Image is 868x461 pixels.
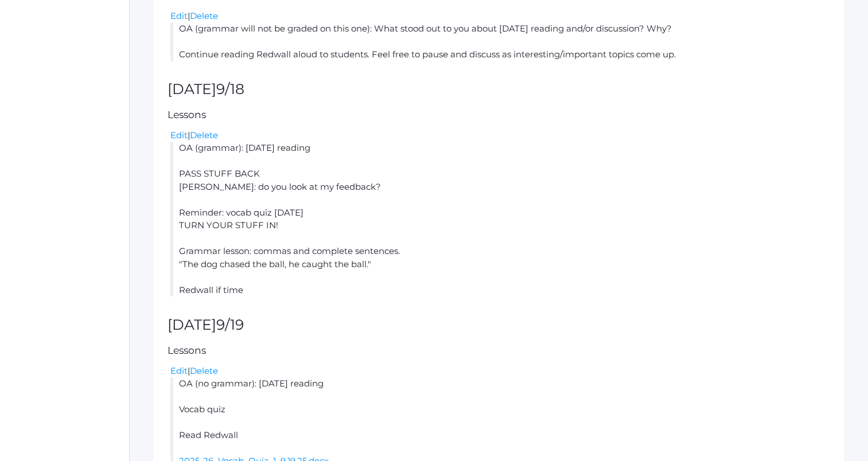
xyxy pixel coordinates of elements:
[190,130,218,140] a: Delete
[216,316,244,333] span: 9/19
[168,317,830,333] h2: [DATE]
[170,365,188,376] a: Edit
[168,345,830,356] h5: Lessons
[170,22,830,61] li: OA (grammar will not be graded on this one): What stood out to you about [DATE] reading and/or di...
[168,81,830,97] h2: [DATE]
[216,80,244,97] span: 9/18
[170,130,188,140] a: Edit
[170,142,830,296] li: OA (grammar): [DATE] reading PASS STUFF BACK [PERSON_NAME]: do you look at my feedback? Reminder:...
[190,10,218,21] a: Delete
[170,365,830,378] div: |
[170,10,188,21] a: Edit
[168,110,830,120] h5: Lessons
[170,10,830,23] div: |
[170,129,830,142] div: |
[190,365,218,376] a: Delete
